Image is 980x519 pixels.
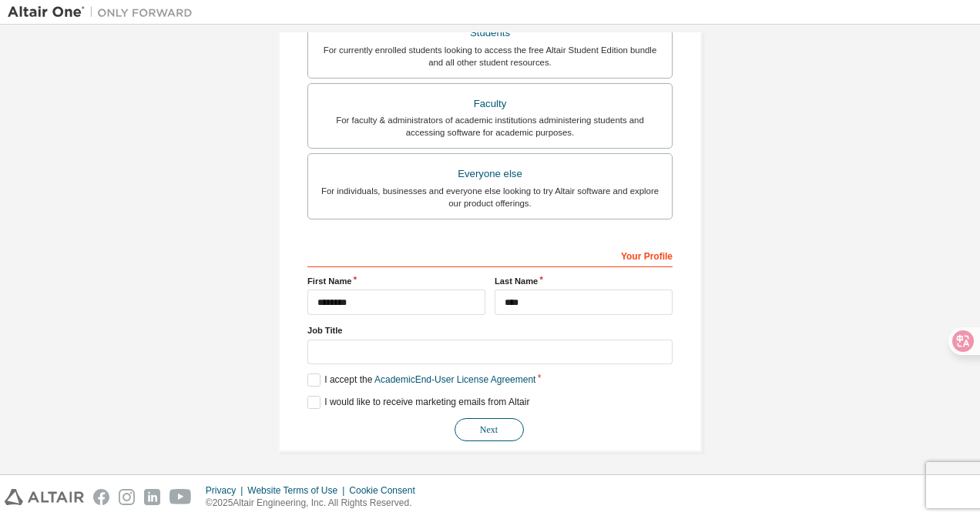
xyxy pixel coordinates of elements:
[307,243,673,267] div: Your Profile
[307,396,529,409] label: I would like to receive marketing emails from Altair
[119,489,135,505] img: instagram.svg
[317,44,663,69] div: For currently enrolled students looking to access the free Altair Student Edition bundle and all ...
[349,484,424,497] div: Cookie Consent
[206,484,247,497] div: Privacy
[317,185,663,209] div: For individuals, businesses and everyone else looking to try Altair software and explore our prod...
[307,373,535,387] label: I accept the
[144,489,160,505] img: linkedin.svg
[317,93,663,115] div: Faculty
[317,22,663,44] div: Students
[317,114,663,139] div: For faculty & administrators of academic institutions administering students and accessing softwa...
[169,489,192,505] img: youtube.svg
[247,484,349,497] div: Website Terms of Use
[455,418,524,441] button: Next
[317,163,663,185] div: Everyone else
[374,374,535,385] a: Academic End-User License Agreement
[206,497,425,510] p: © 2025 Altair Engineering, Inc. All Rights Reserved.
[5,489,84,505] img: altair_logo.svg
[495,275,673,287] label: Last Name
[307,324,673,337] label: Job Title
[307,275,485,287] label: First Name
[8,5,200,20] img: Altair One
[93,489,109,505] img: facebook.svg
